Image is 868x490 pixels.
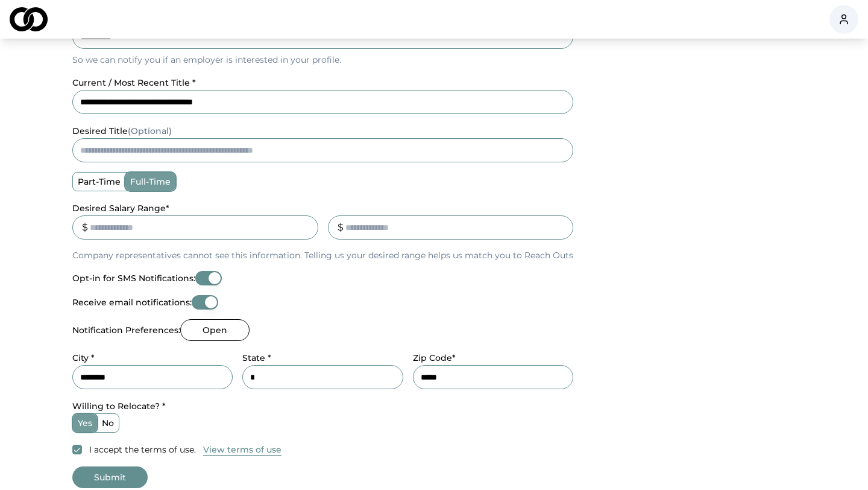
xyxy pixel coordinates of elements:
img: logo [10,7,48,31]
p: So we can notify you if an employer is interested in your profile. [72,54,573,66]
p: Company representatives cannot see this information. Telling us your desired range helps us match... [72,249,573,261]
label: current / most recent title * [72,77,196,88]
a: View terms of use [203,442,281,457]
button: View terms of use [203,444,281,456]
label: State * [242,352,271,363]
button: Open [180,319,250,341]
label: Opt-in for SMS Notifications: [72,274,195,282]
label: I accept the terms of use. [89,444,196,456]
label: Receive email notifications: [72,298,192,307]
div: $ [82,220,88,235]
label: _ [328,203,332,214]
label: part-time [73,173,125,191]
button: Submit [72,466,148,488]
label: desired title [72,126,172,136]
label: Zip Code* [413,352,456,363]
label: Willing to Relocate? * [72,401,166,412]
label: yes [73,414,97,432]
div: $ [338,220,344,235]
label: Notification Preferences: [72,326,180,334]
label: full-time [125,173,175,191]
span: (Optional) [128,126,172,136]
label: Desired Salary Range * [72,203,169,214]
label: City * [72,352,95,363]
label: no [97,414,119,432]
